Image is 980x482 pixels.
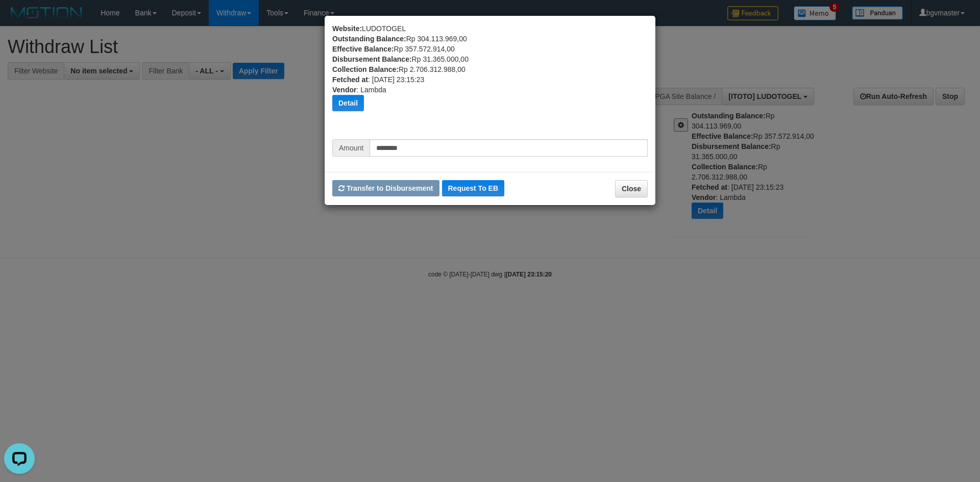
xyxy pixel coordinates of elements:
span: Amount [332,139,370,157]
button: Request To EB [442,180,505,196]
b: Website: [332,24,362,33]
button: Open LiveChat chat widget [4,4,35,35]
b: Collection Balance: [332,65,399,73]
button: Transfer to Disbursement [332,180,439,196]
b: Effective Balance: [332,45,394,53]
div: LUDOTOGEL Rp 304.113.969,00 Rp 357.572.914,00 Rp 31.365.000,00 Rp 2.706.312.988,00 : [DATE] 23:15... [332,23,648,139]
b: Disbursement Balance: [332,55,412,63]
button: Detail [332,95,364,111]
b: Fetched at [332,75,368,84]
button: Close [615,180,648,197]
b: Outstanding Balance: [332,35,406,43]
b: Vendor [332,86,356,94]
